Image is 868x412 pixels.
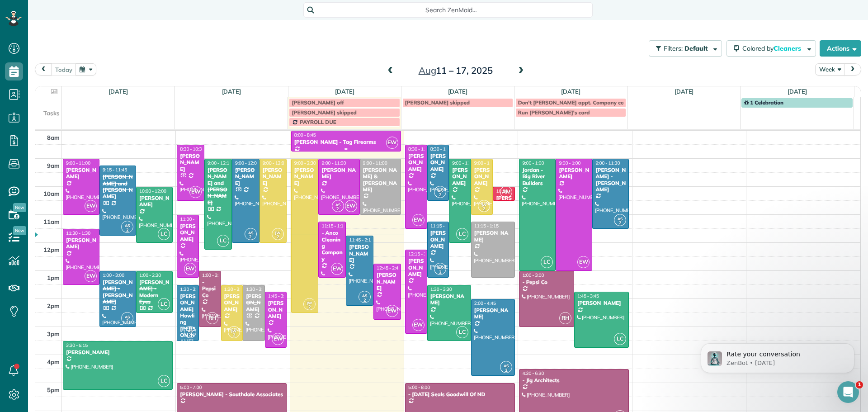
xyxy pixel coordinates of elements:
[788,88,807,95] a: [DATE]
[66,342,88,348] span: 3:30 - 5:15
[294,160,316,166] span: 9:00 - 2:30
[522,370,544,376] span: 4:30 - 6:30
[742,44,804,52] span: Colored by
[359,296,370,305] small: 2
[321,230,343,262] div: - Anco Cleaning Company
[13,203,26,212] span: New
[675,88,694,95] a: [DATE]
[474,160,499,166] span: 9:00 - 11:00
[272,233,283,242] small: 2
[595,167,626,193] div: [PERSON_NAME] - [PERSON_NAME]
[66,230,90,236] span: 11:30 - 1:30
[522,167,553,186] div: Jordan - Big River Builders
[558,167,590,180] div: [PERSON_NAME]
[179,391,284,398] div: [PERSON_NAME] - Southdale Associates
[85,270,97,282] span: EW
[518,99,637,106] span: Don't [PERSON_NAME] appt. Company coming
[614,219,626,227] small: 2
[844,63,861,76] button: next
[687,324,868,388] iframe: Intercom notifications message
[500,366,512,375] small: 2
[180,146,204,152] span: 8:30 - 10:30
[837,381,859,403] iframe: Intercom live chat
[376,272,398,291] div: [PERSON_NAME]
[180,216,204,222] span: 11:00 - 1:15
[412,214,425,226] span: EW
[202,272,224,278] span: 1:00 - 3:00
[474,230,512,243] div: [PERSON_NAME]
[430,146,455,152] span: 8:30 - 10:30
[245,233,256,242] small: 2
[474,167,491,186] div: [PERSON_NAME]
[307,300,312,305] span: JW
[363,167,398,193] div: [PERSON_NAME] & [PERSON_NAME]
[362,293,367,298] span: AS
[47,274,60,281] span: 1pm
[856,381,863,388] span: 1
[664,44,683,52] span: Filters:
[386,137,398,149] span: EW
[408,391,512,398] div: - [DATE] Seals Goodwill Of ND
[408,153,425,172] div: [PERSON_NAME]
[184,263,196,275] span: EW
[292,109,356,116] span: [PERSON_NAME] skipped
[412,319,425,331] span: EW
[408,258,425,277] div: [PERSON_NAME]
[66,349,170,355] div: [PERSON_NAME]
[272,333,284,345] span: EW
[294,132,316,138] span: 8:00 - 8:45
[434,268,446,277] small: 2
[184,331,196,340] small: 2
[47,134,60,141] span: 8am
[349,237,373,243] span: 11:45 - 2:15
[452,167,468,186] div: [PERSON_NAME]
[66,160,90,166] span: 9:00 - 11:00
[561,88,580,95] a: [DATE]
[434,191,446,199] small: 2
[335,88,354,95] a: [DATE]
[180,286,202,292] span: 1:30 - 3:30
[744,99,783,106] span: 1 Celebration
[122,226,133,235] small: 2
[618,216,623,221] span: AS
[522,272,544,278] span: 1:00 - 3:00
[231,328,237,333] span: JW
[684,44,708,52] span: Default
[363,160,387,166] span: 9:00 - 11:00
[419,65,436,76] span: Aug
[103,272,124,278] span: 1:00 - 3:00
[51,63,76,76] button: today
[438,265,443,270] span: AS
[125,314,130,319] span: AS
[541,256,553,268] span: LC
[208,160,232,166] span: 9:00 - 12:15
[179,153,202,172] div: [PERSON_NAME]
[399,66,512,76] h2: 11 – 17, 2025
[300,118,336,125] span: PAYROLL DUE
[577,256,590,268] span: EW
[179,293,196,345] div: [PERSON_NAME] Howling [PERSON_NAME]
[268,293,290,299] span: 1:45 - 3:45
[47,386,60,393] span: 5pm
[820,40,861,57] button: Actions
[448,88,467,95] a: [DATE]
[66,167,97,180] div: [PERSON_NAME]
[345,200,357,212] span: EW
[66,237,97,250] div: [PERSON_NAME]
[644,40,722,57] a: Filters: Default
[495,195,512,214] div: [PERSON_NAME]
[158,375,170,387] span: LC
[452,160,476,166] span: 9:00 - 12:00
[559,312,571,324] span: RH
[268,300,284,319] div: [PERSON_NAME]
[349,244,371,263] div: [PERSON_NAME]
[430,293,468,306] div: [PERSON_NAME]
[500,186,512,198] span: AM
[47,302,60,309] span: 2pm
[430,153,447,172] div: [PERSON_NAME]
[332,205,344,213] small: 2
[47,162,60,169] span: 9am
